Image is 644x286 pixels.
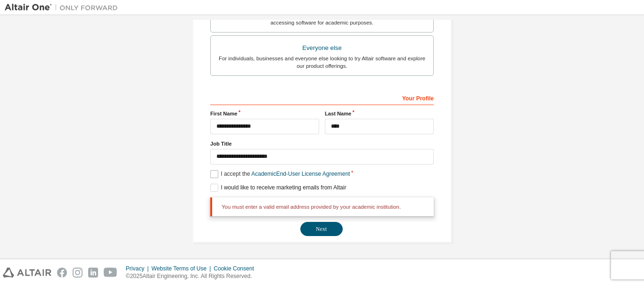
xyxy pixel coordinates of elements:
[210,197,434,216] div: You must enter a valid email address provided by your academic institution.
[210,140,434,147] label: Job Title
[151,265,214,272] div: Website Terms of Use
[57,268,67,278] img: facebook.svg
[325,110,434,117] label: Last Name
[300,222,343,236] button: Next
[104,268,117,278] img: youtube.svg
[5,3,123,12] img: Altair One
[126,272,260,280] p: © 2025 Altair Engineering, Inc. All Rights Reserved.
[3,268,51,278] img: altair_logo.svg
[216,41,428,55] div: Everyone else
[126,265,151,272] div: Privacy
[73,268,83,278] img: instagram.svg
[210,170,350,178] label: I accept the
[251,171,350,177] a: Academic End-User License Agreement
[210,90,434,105] div: Your Profile
[216,55,428,70] div: For individuals, businesses and everyone else looking to try Altair software and explore our prod...
[210,184,346,192] label: I would like to receive marketing emails from Altair
[88,268,98,278] img: linkedin.svg
[210,110,319,117] label: First Name
[214,265,259,272] div: Cookie Consent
